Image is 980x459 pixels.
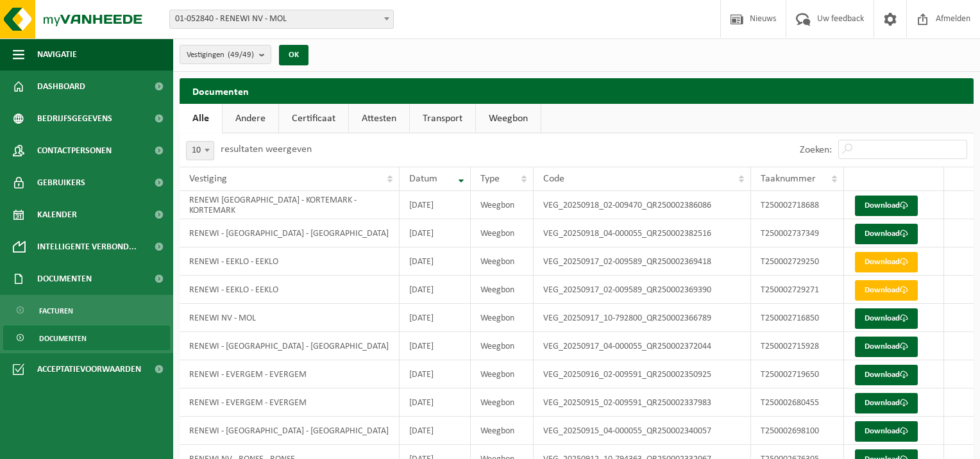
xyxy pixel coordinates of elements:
span: 10 [187,142,214,160]
td: RENEWI - [GEOGRAPHIC_DATA] - [GEOGRAPHIC_DATA] [180,219,400,247]
td: VEG_20250918_04-000055_QR250002382516 [534,219,751,247]
button: OK [279,45,308,65]
a: Download [855,421,918,442]
a: Download [855,308,918,329]
td: VEG_20250915_04-000055_QR250002340057 [534,417,751,445]
h2: Documenten [180,78,974,103]
span: Dashboard [37,71,85,103]
td: Weegbon [471,417,534,445]
a: Download [855,196,918,216]
td: [DATE] [400,332,470,360]
button: Vestigingen(49/49) [180,45,271,64]
td: [DATE] [400,191,470,219]
td: T250002716850 [751,304,844,332]
td: RENEWI - EVERGEM - EVERGEM [180,360,400,388]
span: Intelligente verbond... [37,231,137,263]
td: [DATE] [400,388,470,417]
span: Datum [409,174,437,184]
td: RENEWI - [GEOGRAPHIC_DATA] - [GEOGRAPHIC_DATA] [180,417,400,445]
a: Download [855,337,918,357]
td: [DATE] [400,247,470,276]
a: Download [855,393,918,413]
td: T250002698100 [751,417,844,445]
td: T250002715928 [751,332,844,360]
span: Type [480,174,500,184]
span: Code [543,174,564,184]
span: Gebruikers [37,167,85,199]
td: Weegbon [471,247,534,276]
td: RENEWI - EEKLO - EEKLO [180,247,400,276]
td: [DATE] [400,417,470,445]
td: VEG_20250917_02-009589_QR250002369390 [534,276,751,304]
td: [DATE] [400,360,470,388]
a: Transport [410,104,475,133]
span: Vestiging [189,174,227,184]
a: Facturen [3,298,170,322]
td: Weegbon [471,191,534,219]
td: Weegbon [471,388,534,417]
td: RENEWI - [GEOGRAPHIC_DATA] - [GEOGRAPHIC_DATA] [180,332,400,360]
a: Andere [223,104,278,133]
td: T250002729250 [751,247,844,276]
span: Documenten [39,326,87,351]
a: Download [855,365,918,385]
td: T250002718688 [751,191,844,219]
a: Download [855,280,918,301]
td: VEG_20250918_02-009470_QR250002386086 [534,191,751,219]
span: Acceptatievoorwaarden [37,353,141,385]
td: VEG_20250917_10-792800_QR250002366789 [534,304,751,332]
span: Bedrijfsgegevens [37,103,112,135]
td: RENEWI - EVERGEM - EVERGEM [180,388,400,417]
td: [DATE] [400,219,470,247]
span: Documenten [37,263,92,295]
td: RENEWI [GEOGRAPHIC_DATA] - KORTEMARK - KORTEMARK [180,191,400,219]
label: Zoeken: [800,145,832,155]
td: Weegbon [471,332,534,360]
td: [DATE] [400,276,470,304]
span: Facturen [39,299,73,323]
span: 01-052840 - RENEWI NV - MOL [170,10,393,28]
td: [DATE] [400,304,470,332]
td: T250002737349 [751,219,844,247]
td: VEG_20250915_02-009591_QR250002337983 [534,388,751,417]
a: Alle [180,104,222,133]
a: Weegbon [476,104,541,133]
td: Weegbon [471,360,534,388]
a: Download [855,252,918,272]
td: RENEWI NV - MOL [180,304,400,332]
a: Documenten [3,326,170,350]
a: Attesten [349,104,409,133]
td: T250002719650 [751,360,844,388]
td: VEG_20250916_02-009591_QR250002350925 [534,360,751,388]
td: T250002680455 [751,388,844,417]
span: Kalender [37,199,77,231]
span: Vestigingen [187,46,254,65]
td: Weegbon [471,276,534,304]
td: VEG_20250917_02-009589_QR250002369418 [534,247,751,276]
count: (49/49) [228,51,254,59]
a: Download [855,224,918,244]
td: T250002729271 [751,276,844,304]
td: Weegbon [471,304,534,332]
td: RENEWI - EEKLO - EEKLO [180,276,400,304]
label: resultaten weergeven [221,144,312,154]
td: Weegbon [471,219,534,247]
span: Contactpersonen [37,135,112,167]
td: VEG_20250917_04-000055_QR250002372044 [534,332,751,360]
span: 10 [186,141,214,160]
span: 01-052840 - RENEWI NV - MOL [169,10,394,29]
a: Certificaat [279,104,348,133]
span: Navigatie [37,38,77,71]
span: Taaknummer [761,174,816,184]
